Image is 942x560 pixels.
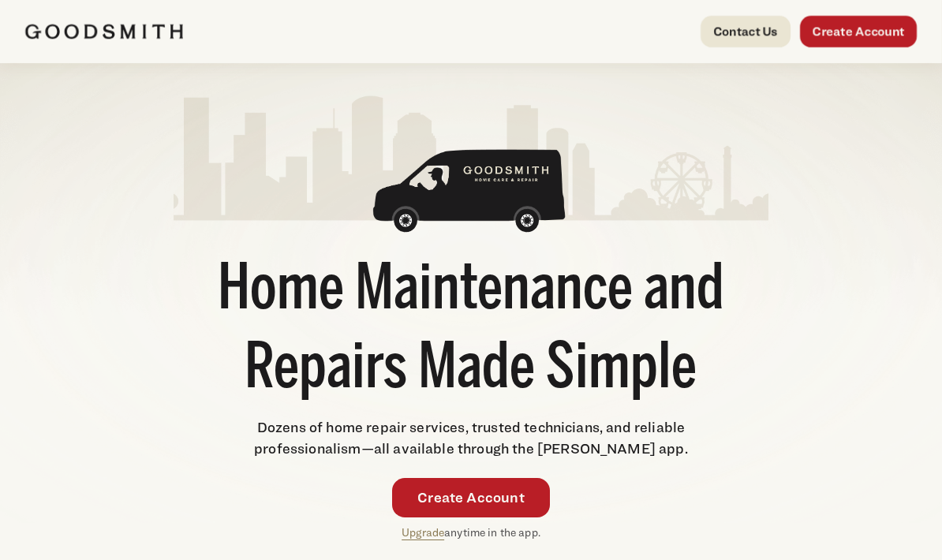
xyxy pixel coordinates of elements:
span: Dozens of home repair services, trusted technicians, and reliable professionalism—all available t... [254,419,688,457]
img: Goodsmith [25,24,183,39]
a: Upgrade [402,525,444,539]
a: Create Account [800,16,917,47]
a: Create Account [392,478,550,517]
h1: Home Maintenance and Repairs Made Simple [174,252,768,410]
a: Contact Us [701,16,791,47]
p: anytime in the app. [402,524,540,542]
